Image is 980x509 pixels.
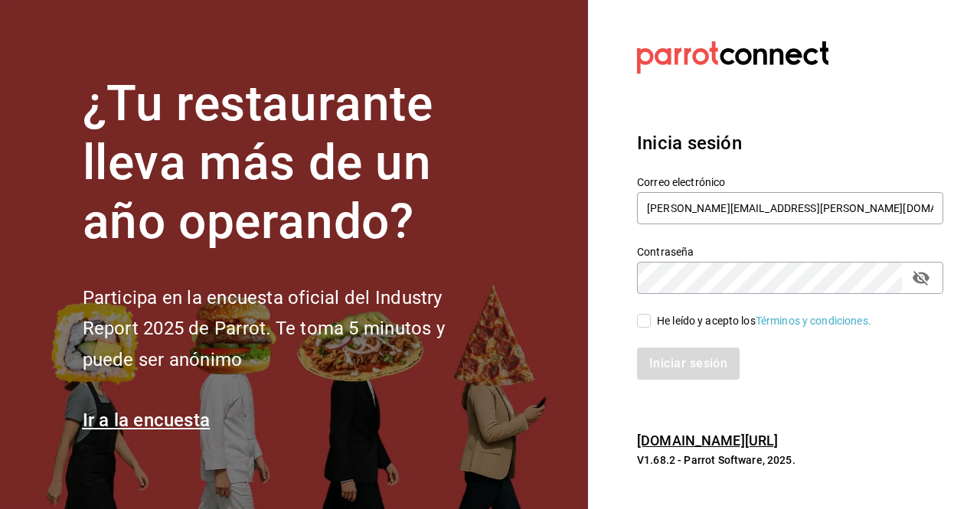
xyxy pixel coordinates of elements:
[637,452,943,468] p: V1.68.2 - Parrot Software, 2025.
[657,313,871,329] div: He leído y acepto los
[756,315,871,327] a: Términos y condiciones.
[637,129,943,157] h3: Inicia sesión
[83,75,496,251] h1: ¿Tu restaurante lleva más de un año operando?
[637,177,943,188] label: Correo electrónico
[637,246,943,257] label: Contraseña
[637,192,943,224] input: Ingresa tu correo electrónico
[908,265,934,291] button: passwordField
[83,409,211,431] a: Ir a la encuesta
[637,432,778,449] a: [DOMAIN_NAME][URL]
[83,282,496,376] h2: Participa en la encuesta oficial del Industry Report 2025 de Parrot. Te toma 5 minutos y puede se...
